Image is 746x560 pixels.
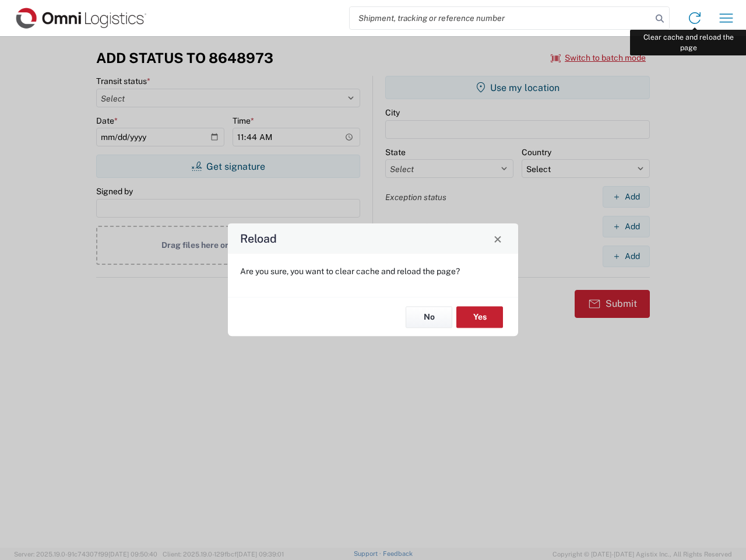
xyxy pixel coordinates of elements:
button: Yes [456,306,503,328]
button: Close [490,230,506,247]
input: Shipment, tracking or reference number [350,7,652,29]
button: No [406,306,452,328]
h4: Reload [240,230,277,247]
p: Are you sure, you want to clear cache and reload the page? [240,266,506,276]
